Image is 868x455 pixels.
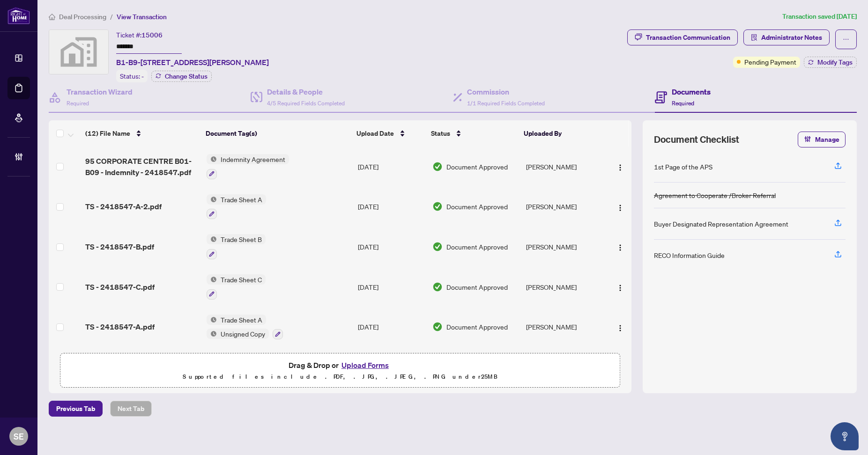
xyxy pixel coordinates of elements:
[432,242,443,252] img: Document Status
[522,147,605,187] td: [PERSON_NAME]
[432,322,443,332] img: Document Status
[267,100,345,107] span: 4/5 Required Fields Completed
[165,73,208,80] span: Change Status
[82,120,202,147] th: (12) File Name
[613,239,628,254] button: Logo
[751,34,757,41] span: solution
[356,128,394,139] span: Upload Date
[339,359,392,371] button: Upload Forms
[522,187,605,227] td: [PERSON_NAME]
[207,315,217,325] img: Status Icon
[427,120,520,147] th: Status
[151,71,212,82] button: Change Status
[646,30,730,45] div: Transaction Communication
[207,234,266,259] button: Status IconTrade Sheet B
[843,36,849,43] span: ellipsis
[446,161,508,172] span: Document Approved
[627,29,738,45] button: Transaction Communication
[49,30,108,74] img: svg%3e
[431,128,450,139] span: Status
[522,347,605,387] td: [PERSON_NAME]
[815,132,839,147] span: Manage
[66,371,614,382] p: Supported files include .PDF, .JPG, .JPEG, .PNG under 25 MB
[217,234,266,244] span: Trade Sheet B
[613,199,628,214] button: Logo
[672,86,711,97] h4: Documents
[432,161,443,172] img: Document Status
[520,120,602,147] th: Uploaded By
[207,154,289,179] button: Status IconIndemnity Agreement
[116,29,163,40] div: Ticket #:
[85,128,130,139] span: (12) File Name
[817,59,853,66] span: Modify Tags
[354,267,429,307] td: [DATE]
[56,401,95,416] span: Previous Tab
[60,353,620,388] span: Drag & Drop orUpload FormsSupported files include .PDF, .JPG, .JPEG, .PNG under25MB
[654,250,725,260] div: RECO Information Guide
[354,227,429,267] td: [DATE]
[613,279,628,294] button: Logo
[831,422,859,450] button: Open asap
[354,347,429,387] td: [DATE]
[217,194,266,205] span: Trade Sheet A
[354,307,429,347] td: [DATE]
[141,31,163,39] span: 15006
[446,201,508,212] span: Document Approved
[354,147,429,187] td: [DATE]
[654,133,739,146] span: Document Checklist
[522,267,605,307] td: [PERSON_NAME]
[804,57,857,68] button: Modify Tags
[217,315,266,325] span: Trade Sheet A
[616,164,624,171] img: Logo
[85,201,162,212] span: TS - 2418547-A-2.pdf
[446,282,508,292] span: Document Approved
[353,120,427,147] th: Upload Date
[289,359,392,371] span: Drag & Drop or
[467,86,545,97] h4: Commission
[67,100,89,107] span: Required
[467,100,545,107] span: 1/1 Required Fields Completed
[85,321,155,332] span: TS - 2418547-A.pdf
[217,274,266,285] span: Trade Sheet C
[743,29,830,45] button: Administrator Notes
[67,86,133,97] h4: Transaction Wizard
[207,194,217,205] img: Status Icon
[14,430,24,443] span: SE
[654,190,776,200] div: Agreement to Cooperate /Broker Referral
[217,154,289,164] span: Indemnity Agreement
[49,14,55,20] span: home
[207,329,217,339] img: Status Icon
[522,307,605,347] td: [PERSON_NAME]
[613,159,628,174] button: Logo
[217,329,269,339] span: Unsigned Copy
[616,204,624,212] img: Logo
[207,234,217,244] img: Status Icon
[49,401,103,417] button: Previous Tab
[761,30,822,45] span: Administrator Notes
[432,282,443,292] img: Document Status
[744,57,796,67] span: Pending Payment
[207,315,283,340] button: Status IconTrade Sheet AStatus IconUnsigned Copy
[432,201,443,212] img: Document Status
[141,72,144,81] span: -
[616,284,624,292] img: Logo
[85,281,155,293] span: TS - 2418547-C.pdf
[85,241,154,252] span: TS - 2418547-B.pdf
[616,244,624,251] img: Logo
[672,100,694,107] span: Required
[798,132,846,147] button: Manage
[613,319,628,334] button: Logo
[202,120,352,147] th: Document Tag(s)
[446,322,508,332] span: Document Approved
[7,7,30,24] img: logo
[782,11,857,22] article: Transaction saved [DATE]
[654,161,712,172] div: 1st Page of the APS
[654,219,788,229] div: Buyer Designated Representation Agreement
[207,274,217,285] img: Status Icon
[59,13,106,21] span: Deal Processing
[116,57,269,68] span: B1-B9-[STREET_ADDRESS][PERSON_NAME]
[117,13,167,21] span: View Transaction
[616,324,624,332] img: Logo
[110,401,152,417] button: Next Tab
[116,70,148,82] div: Status:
